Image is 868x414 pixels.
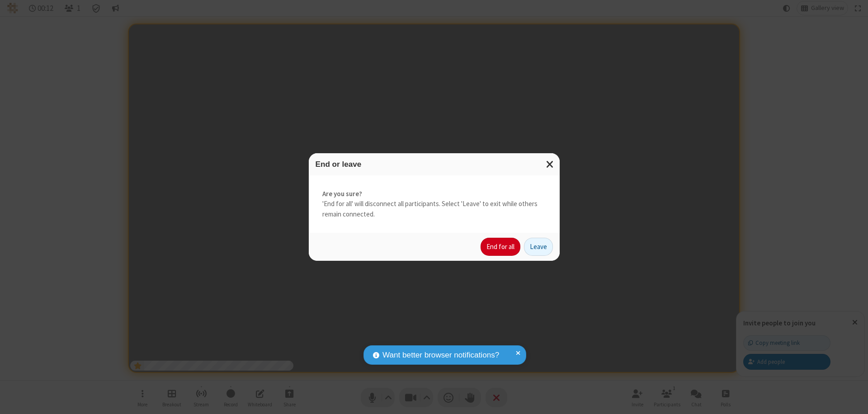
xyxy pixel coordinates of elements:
span: Want better browser notifications? [382,349,499,361]
button: Leave [524,238,553,256]
strong: Are you sure? [322,189,546,199]
button: End for all [481,238,520,256]
h3: End or leave [316,160,553,169]
div: 'End for all' will disconnect all participants. Select 'Leave' to exit while others remain connec... [309,175,560,233]
button: Close modal [541,153,560,175]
